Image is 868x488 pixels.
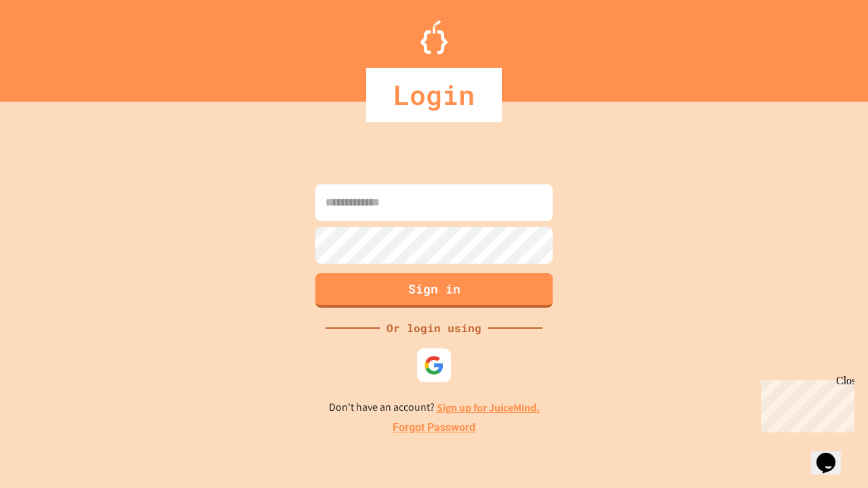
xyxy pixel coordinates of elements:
p: Don't have an account? [329,399,540,416]
a: Forgot Password [393,420,475,436]
img: google-icon.svg [424,355,444,375]
iframe: chat widget [755,375,854,432]
div: Login [366,68,502,122]
button: Sign in [315,273,553,308]
div: Or login using [380,320,488,336]
a: Sign up for JuiceMind. [437,401,540,415]
img: Logo.svg [420,20,448,54]
iframe: chat widget [811,434,854,474]
div: Chat with us now!Close [5,5,94,86]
